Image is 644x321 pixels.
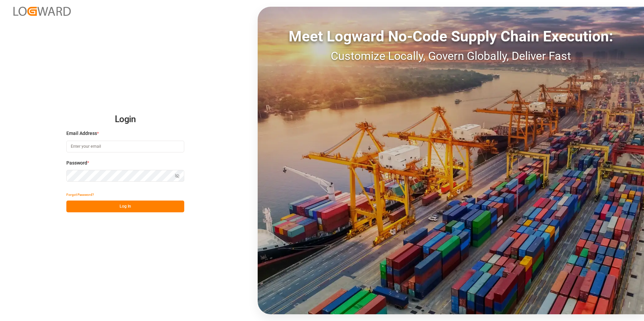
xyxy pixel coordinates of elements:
[66,201,184,212] button: Log In
[66,130,97,137] span: Email Address
[258,47,644,65] div: Customize Locally, Govern Globally, Deliver Fast
[13,7,71,16] img: Logward_new_orange.png
[66,109,184,130] h2: Login
[258,25,644,47] div: Meet Logward No-Code Supply Chain Execution:
[66,189,94,201] button: Forgot Password?
[66,141,184,152] input: Enter your email
[66,159,87,167] span: Password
